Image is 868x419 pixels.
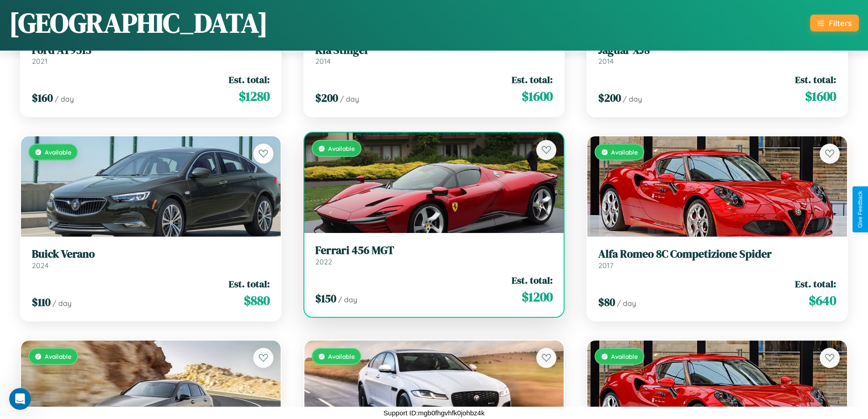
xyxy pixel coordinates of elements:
[32,248,270,270] a: Buick Verano2024
[598,44,836,66] a: Jaguar XJ82014
[32,90,53,105] span: $ 160
[32,44,270,66] a: Ford AT95132021
[338,295,357,304] span: / day
[239,87,270,105] span: $ 1280
[244,291,270,310] span: $ 880
[45,352,72,360] span: Available
[805,87,836,105] span: $ 1600
[598,261,613,270] span: 2017
[384,407,485,419] p: Support ID: mgb0fhgvhfk0johbz4k
[623,94,642,103] span: / day
[32,57,47,66] span: 2021
[315,244,553,257] h3: Ferrari 456 MGT
[32,295,51,310] span: $ 110
[52,299,72,308] span: / day
[315,57,331,66] span: 2014
[598,295,615,310] span: $ 80
[611,148,638,156] span: Available
[598,248,836,270] a: Alfa Romeo 8C Competizione Spider2017
[795,73,836,86] span: Est. total:
[522,288,553,306] span: $ 1200
[229,73,270,86] span: Est. total:
[315,244,553,266] a: Ferrari 456 MGT2022
[809,291,836,310] span: $ 640
[829,18,852,28] div: Filters
[328,352,355,360] span: Available
[522,87,553,105] span: $ 1600
[810,15,859,31] button: Filters
[512,73,553,86] span: Est. total:
[32,248,270,261] h3: Buick Verano
[315,257,332,266] span: 2022
[315,90,338,105] span: $ 200
[55,94,74,103] span: / day
[32,261,49,270] span: 2024
[598,57,614,66] span: 2014
[328,145,355,152] span: Available
[512,274,553,287] span: Est. total:
[315,44,553,66] a: Kia Stinger2014
[795,277,836,290] span: Est. total:
[617,299,636,308] span: / day
[598,90,621,105] span: $ 200
[9,4,268,41] h1: [GEOGRAPHIC_DATA]
[45,148,72,156] span: Available
[857,191,863,228] div: Give Feedback
[340,94,359,103] span: / day
[598,248,836,261] h3: Alfa Romeo 8C Competizione Spider
[9,388,31,410] iframe: Intercom live chat
[611,352,638,360] span: Available
[315,291,336,306] span: $ 150
[229,277,270,290] span: Est. total:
